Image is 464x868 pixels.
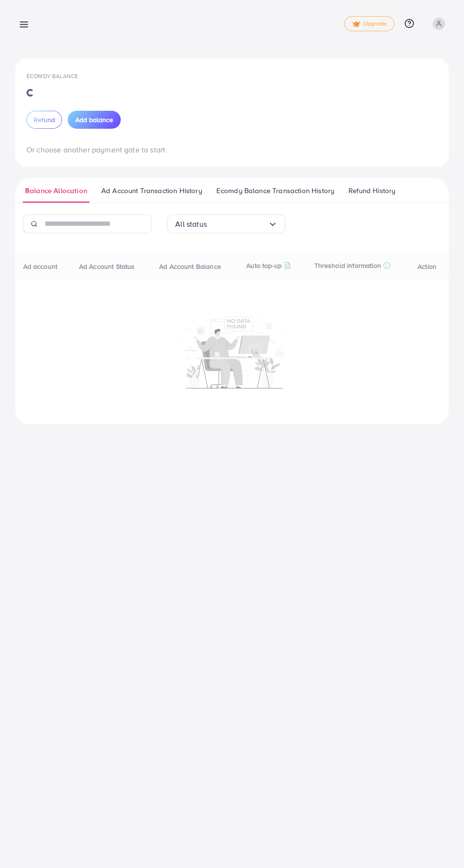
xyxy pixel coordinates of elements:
span: Ecomdy Balance Transaction History [216,186,334,196]
p: Or choose another payment gate to start [27,144,437,155]
span: Ecomdy Balance [27,72,78,80]
button: Refund [27,111,62,129]
input: Search for option [207,217,268,231]
span: All status [175,217,207,231]
span: Balance Allocation [25,186,87,196]
div: Search for option [167,214,286,233]
span: Add balance [75,115,113,124]
span: Refund [34,115,55,124]
button: Add balance [68,111,121,129]
a: tickUpgrade [344,16,394,31]
span: Ad Account Transaction History [101,186,202,196]
span: Upgrade [352,20,386,27]
img: tick [352,21,360,27]
span: Refund History [348,186,395,196]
